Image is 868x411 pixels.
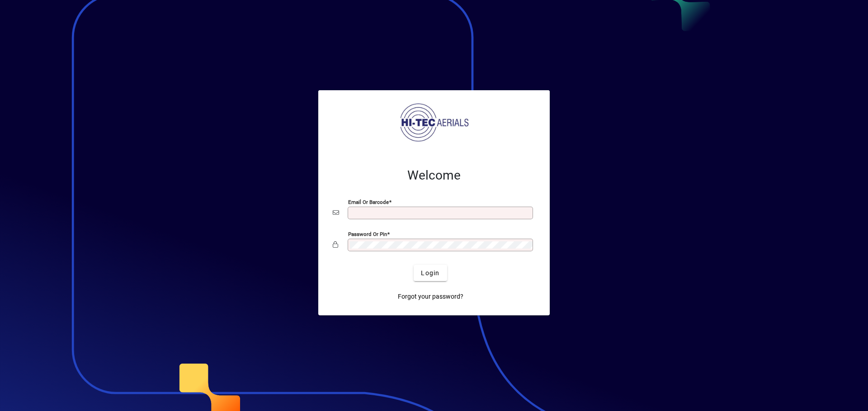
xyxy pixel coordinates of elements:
span: Login [421,268,439,278]
mat-label: Password or Pin [348,231,387,237]
button: Login [414,265,447,281]
span: Forgot your password? [398,292,463,301]
a: Forgot your password? [394,288,467,305]
h2: Welcome [333,168,535,183]
mat-label: Email or Barcode [348,199,389,205]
